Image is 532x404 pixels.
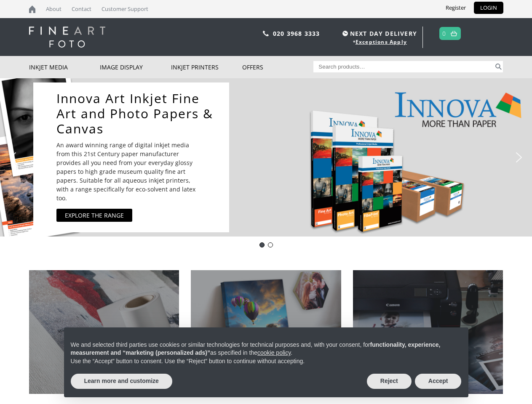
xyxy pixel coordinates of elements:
p: An award winning range of digital inkjet media from this 21st Century paper manufacturer provides... [56,141,204,202]
div: Notice [57,321,475,404]
img: next arrow [512,151,526,164]
div: EXPLORE THE RANGE [65,211,124,220]
strong: functionality, experience, measurement and “marketing (personalized ads)” [71,341,441,356]
button: Learn more and customize [71,374,172,389]
a: Exceptions Apply [356,38,407,45]
a: LOGIN [474,2,503,14]
div: Innova Art Inkjet Fine Art and Photo Papers & CanvasAn award winning range of digital inkjet medi... [33,82,229,232]
div: Innova-general [259,242,265,247]
div: pinch book [268,242,273,247]
input: Search products… [313,61,494,72]
a: Inkjet Media [29,56,100,78]
img: phone.svg [263,31,269,36]
h2: INKJET MEDIA [29,327,179,337]
a: 020 3968 3333 [273,29,320,37]
a: cookie policy [257,349,291,356]
p: We and selected third parties use cookies or similar technologies for technical purposes and, wit... [71,341,462,357]
a: Image Display [100,56,171,78]
button: Reject [367,374,412,389]
img: basket.svg [451,31,457,36]
a: Register [439,2,472,14]
a: 0 [442,27,446,40]
p: Use the “Accept” button to consent. Use the “Reject” button to continue without accepting. [71,357,462,366]
div: Choose slide to display. [258,241,275,249]
a: Inkjet Printers [171,56,242,78]
a: Innova Art Inkjet Fine Art and Photo Papers & Canvas [56,91,214,136]
img: previous arrow [6,151,20,164]
img: time.svg [342,31,348,36]
span: NEXT DAY DELIVERY [340,29,417,38]
button: Accept [415,374,462,389]
button: Search [494,61,503,72]
img: logo-white.svg [29,27,105,48]
a: EXPLORE THE RANGE [56,209,132,222]
a: Offers [242,56,313,78]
